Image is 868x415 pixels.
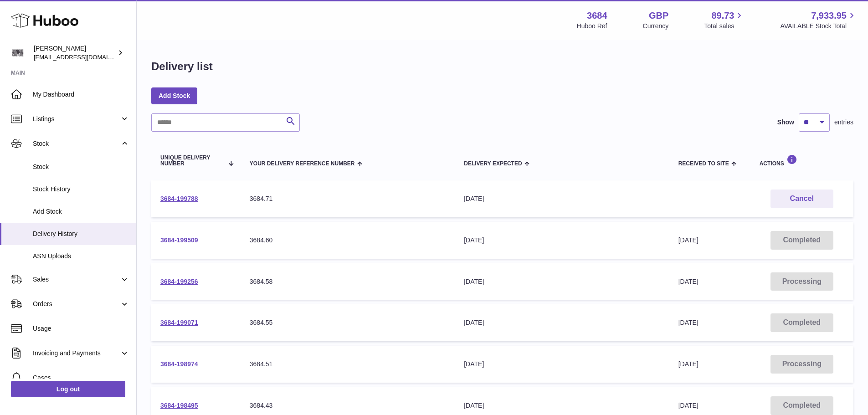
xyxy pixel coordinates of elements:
span: Unique Delivery Number [160,155,223,167]
span: Received to Site [678,161,729,167]
div: Actions [760,154,844,167]
span: Total sales [704,22,745,31]
span: Your Delivery Reference Number [250,161,355,167]
div: [DATE] [464,401,660,410]
a: 7,933.95 AVAILABLE Stock Total [780,10,857,31]
button: Cancel [770,190,833,208]
span: Usage [33,324,129,333]
div: 3684.60 [250,236,446,245]
span: Add Stock [33,207,129,216]
span: Delivery Expected [464,161,522,167]
div: [DATE] [464,277,660,286]
a: 89.73 Total sales [704,10,745,31]
strong: GBP [649,10,668,22]
span: ASN Uploads [33,252,129,261]
span: [DATE] [678,278,699,285]
span: [DATE] [678,236,699,244]
span: 89.73 [711,10,734,22]
span: Stock History [33,185,129,194]
a: 3684-199788 [160,195,198,202]
span: Sales [33,275,120,284]
a: 3684-198495 [160,402,198,409]
a: 3684-198974 [160,360,198,368]
span: AVAILABLE Stock Total [780,22,857,31]
span: Stock [33,139,120,148]
div: [DATE] [464,195,660,203]
div: Huboo Ref [577,22,607,31]
div: 3684.71 [250,195,446,203]
span: entries [834,118,853,127]
strong: 3684 [587,10,607,22]
a: 3684-199509 [160,236,198,244]
div: 3684.58 [250,277,446,286]
a: Add Stock [151,87,197,104]
label: Show [777,118,794,127]
span: My Dashboard [33,90,129,99]
h1: Delivery list [151,59,213,74]
div: 3684.55 [250,318,446,327]
div: [DATE] [464,360,660,369]
div: Currency [643,22,669,31]
div: 3684.43 [250,401,446,410]
span: [DATE] [678,360,699,368]
span: Listings [33,115,120,123]
div: [DATE] [464,236,660,245]
span: Cases [33,374,129,382]
a: 3684-199071 [160,319,198,326]
a: Log out [11,381,125,397]
span: Delivery History [33,230,129,238]
span: Invoicing and Payments [33,349,120,358]
span: Stock [33,163,129,171]
span: [EMAIL_ADDRESS][DOMAIN_NAME] [34,53,134,61]
span: Orders [33,300,120,308]
span: [DATE] [678,402,699,409]
div: 3684.51 [250,360,446,369]
a: 3684-199256 [160,278,198,285]
span: 7,933.95 [811,10,847,22]
div: [DATE] [464,318,660,327]
img: theinternationalventure@gmail.com [11,46,25,60]
div: [PERSON_NAME] [34,44,116,61]
span: [DATE] [678,319,699,326]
